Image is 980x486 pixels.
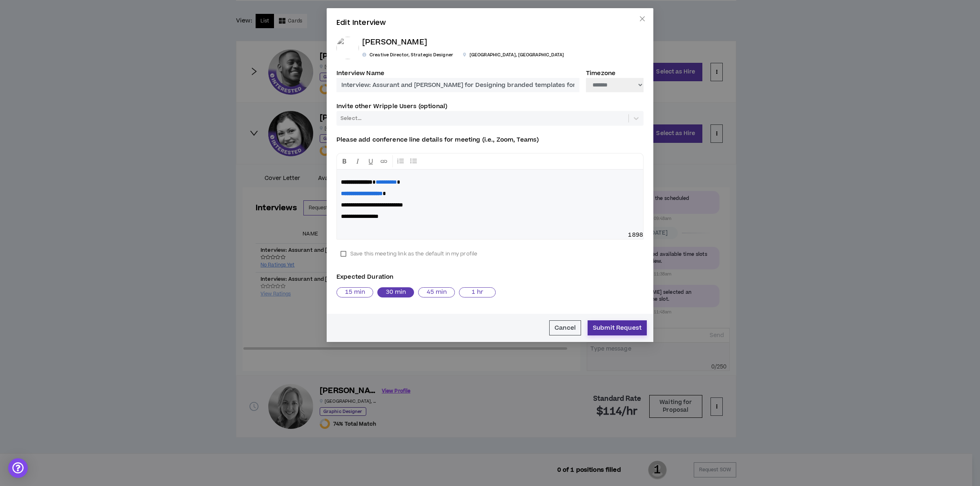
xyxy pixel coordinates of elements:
[336,99,447,113] label: Invite other Wripple Users (optional)
[362,51,453,59] p: Creative Director, Strategic Designer
[378,155,390,167] button: Insert Link
[8,458,28,478] div: Open Intercom Messenger
[336,270,644,284] label: Expected Duration
[549,320,581,335] button: Cancel
[394,155,407,167] button: Bullet List
[352,155,364,167] button: Format Italics
[336,248,481,260] label: Save this meeting link as the default in my profile
[336,18,644,27] h4: Edit Interview
[365,155,377,167] button: Format Underline
[336,133,539,147] label: Please add conference line details for meeting (i.e., Zoom, Teams)
[631,8,653,30] button: Close
[336,37,359,59] img: AslPPsLiQlBbAm7EiXJolpg0gOY0kuNjsUnzb2x5.png
[339,155,351,167] button: Format Bold
[362,37,564,49] p: [PERSON_NAME]
[588,320,647,335] button: Submit Request
[336,66,384,80] label: Interview Name
[628,231,643,239] span: 1898
[408,155,420,167] button: Numbered List
[639,16,646,22] span: close
[586,66,615,80] label: Timezone
[463,51,564,59] p: [GEOGRAPHIC_DATA] , [GEOGRAPHIC_DATA]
